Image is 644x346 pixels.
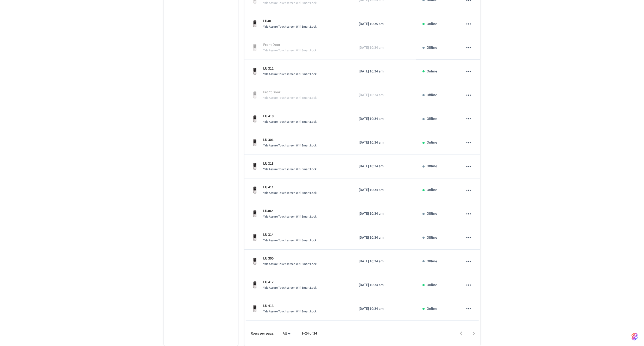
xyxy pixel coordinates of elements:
[263,232,317,238] p: LU 314
[263,90,317,95] p: Front Door
[427,164,437,169] p: Offline
[427,45,437,51] p: Offline
[263,309,317,314] span: Yale Assure Touchscreen Wifi Smart Lock
[251,162,259,171] img: Yale Assure Touchscreen Wifi Smart Lock, Satin Nickel, Front
[359,140,410,145] p: [DATE] 10:34 am
[263,208,317,214] p: LU402
[359,92,410,98] p: [DATE] 10:34 am
[251,67,259,76] img: Yale Assure Touchscreen Wifi Smart Lock, Satin Nickel, Front
[359,116,410,122] p: [DATE] 10:34 am
[427,235,437,240] p: Offline
[263,1,317,5] span: Yale Assure Touchscreen Wifi Smart Lock
[427,92,437,98] p: Offline
[281,330,293,337] div: All
[263,262,317,266] span: Yale Assure Touchscreen Wifi Smart Lock
[427,116,437,122] p: Offline
[427,69,437,74] p: Online
[359,164,410,169] p: [DATE] 10:34 am
[359,259,410,264] p: [DATE] 10:34 am
[251,91,259,99] img: Yale Assure Touchscreen Wifi Smart Lock, Satin Nickel, Front
[251,233,259,242] img: Yale Assure Touchscreen Wifi Smart Lock, Satin Nickel, Front
[427,211,437,217] p: Offline
[263,286,317,290] span: Yale Assure Touchscreen Wifi Smart Lock
[251,115,259,123] img: Yale Assure Touchscreen Wifi Smart Lock, Satin Nickel, Front
[427,282,437,288] p: Online
[263,42,317,48] p: Front Door
[263,303,317,309] p: LU 413
[263,214,317,219] span: Yale Assure Touchscreen Wifi Smart Lock
[301,331,317,336] p: 1–24 of 24
[359,306,410,312] p: [DATE] 10:34 am
[359,282,410,288] p: [DATE] 10:34 am
[263,137,317,143] p: LU 301
[263,18,317,24] p: LU401
[263,167,317,171] span: Yale Assure Touchscreen Wifi Smart Lock
[251,186,259,194] img: Yale Assure Touchscreen Wifi Smart Lock, Satin Nickel, Front
[251,305,259,313] img: Yale Assure Touchscreen Wifi Smart Lock, Satin Nickel, Front
[427,140,437,145] p: Online
[263,143,317,148] span: Yale Assure Touchscreen Wifi Smart Lock
[251,257,259,265] img: Yale Assure Touchscreen Wifi Smart Lock, Satin Nickel, Front
[263,96,317,100] span: Yale Assure Touchscreen Wifi Smart Lock
[359,235,410,240] p: [DATE] 10:34 am
[359,69,410,74] p: [DATE] 10:34 am
[632,332,638,341] img: SeamLogoGradient.69752ec5.svg
[263,72,317,76] span: Yale Assure Touchscreen Wifi Smart Lock
[427,21,437,27] p: Online
[263,238,317,243] span: Yale Assure Touchscreen Wifi Smart Lock
[359,187,410,193] p: [DATE] 10:34 am
[359,211,410,217] p: [DATE] 10:34 am
[263,120,317,124] span: Yale Assure Touchscreen Wifi Smart Lock
[263,185,317,190] p: LU 411
[251,20,259,28] img: Yale Assure Touchscreen Wifi Smart Lock, Satin Nickel, Front
[263,66,317,71] p: LU 312
[251,139,259,147] img: Yale Assure Touchscreen Wifi Smart Lock, Satin Nickel, Front
[251,331,274,336] p: Rows per page:
[251,281,259,289] img: Yale Assure Touchscreen Wifi Smart Lock, Satin Nickel, Front
[263,256,317,261] p: LU 300
[359,21,410,27] p: [DATE] 10:35 am
[427,306,437,312] p: Online
[359,45,410,51] p: [DATE] 10:34 am
[263,114,317,119] p: LU 410
[263,24,317,29] span: Yale Assure Touchscreen Wifi Smart Lock
[251,210,259,218] img: Yale Assure Touchscreen Wifi Smart Lock, Satin Nickel, Front
[263,161,317,166] p: LU 313
[263,48,317,53] span: Yale Assure Touchscreen Wifi Smart Lock
[263,191,317,195] span: Yale Assure Touchscreen Wifi Smart Lock
[427,259,437,264] p: Offline
[427,187,437,193] p: Online
[263,280,317,285] p: LU 412
[251,44,259,52] img: Yale Assure Touchscreen Wifi Smart Lock, Satin Nickel, Front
